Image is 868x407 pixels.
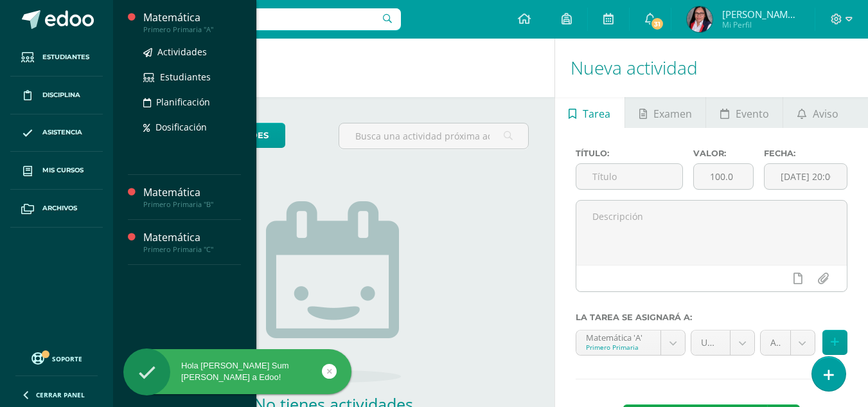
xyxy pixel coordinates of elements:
[722,8,799,21] span: [PERSON_NAME] Sum [PERSON_NAME]
[10,39,103,77] a: Estudiantes
[143,44,241,59] a: Actividades
[555,97,624,128] a: Tarea
[653,98,692,129] span: Examen
[143,185,241,200] div: Matemática
[143,95,241,109] a: Planificación
[266,201,401,383] img: no_activities.png
[143,230,241,245] div: Matemática
[156,96,210,108] span: Planificación
[783,97,852,128] a: Aviso
[143,10,241,25] div: Matemática
[770,330,781,355] span: A. Trabajos Tareas y Flash Math (45.0%)
[143,25,241,34] div: Primero Primaria "A"
[121,8,401,30] input: Busca un usuario...
[586,330,651,343] div: Matemática 'A'
[143,230,241,254] a: MatemáticaPrimero Primaria "C"
[36,390,85,399] span: Cerrar panel
[693,149,754,158] label: Valor:
[694,164,753,189] input: Puntos máximos
[765,164,847,189] input: Fecha de entrega
[10,114,103,152] a: Asistencia
[339,123,527,149] input: Busca una actividad próxima aquí...
[691,330,754,355] a: Unidad 4
[143,245,241,254] div: Primero Primaria "C"
[42,52,89,62] span: Estudiantes
[10,152,103,190] a: Mis cursos
[15,349,98,366] a: Soporte
[160,71,211,83] span: Estudiantes
[586,343,651,352] div: Primero Primaria
[143,10,241,34] a: MatemáticaPrimero Primaria "A"
[576,330,686,355] a: Matemática 'A'Primero Primaria
[576,149,683,158] label: Título:
[576,164,682,189] input: Título
[576,312,847,322] label: La tarea se asignará a:
[706,97,783,128] a: Evento
[123,360,351,383] div: Hola [PERSON_NAME] Sum [PERSON_NAME] a Edoo!
[157,46,207,58] span: Actividades
[128,39,539,97] h1: Actividades
[42,203,77,213] span: Archivos
[571,39,853,97] h1: Nueva actividad
[687,6,713,32] img: 142e4d30c9d4fc0db98c58511cc4ee81.png
[764,149,847,158] label: Fecha:
[52,354,82,363] span: Soporte
[736,98,769,129] span: Evento
[143,200,241,209] div: Primero Primaria "B"
[143,185,241,209] a: MatemáticaPrimero Primaria "B"
[813,98,838,129] span: Aviso
[583,98,610,129] span: Tarea
[761,330,815,355] a: A. Trabajos Tareas y Flash Math (45.0%)
[722,19,799,30] span: Mi Perfil
[42,90,80,100] span: Disciplina
[143,120,241,134] a: Dosificación
[650,17,664,31] span: 31
[10,190,103,228] a: Archivos
[42,127,82,138] span: Asistencia
[10,77,103,114] a: Disciplina
[625,97,705,128] a: Examen
[155,121,207,133] span: Dosificación
[42,165,84,176] span: Mis cursos
[143,69,241,84] a: Estudiantes
[701,330,720,355] span: Unidad 4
